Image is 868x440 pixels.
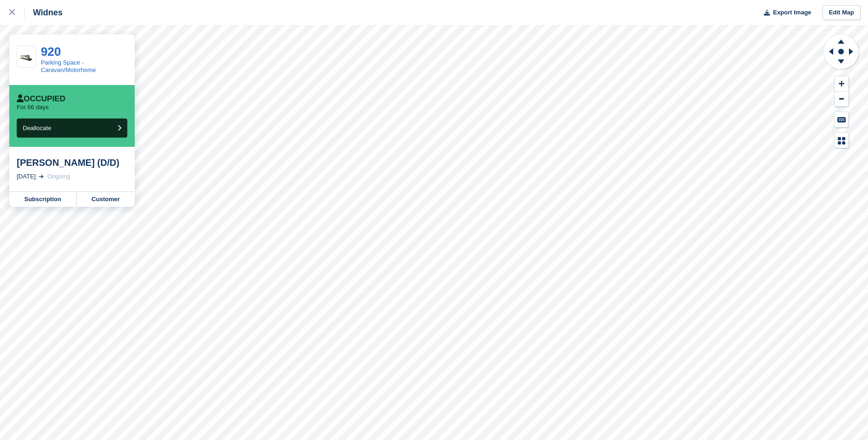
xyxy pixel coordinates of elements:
[758,5,811,20] button: Export Image
[773,8,811,17] span: Export Image
[47,172,70,181] div: Ongoing
[39,175,44,178] img: arrow-right-light-icn-cde0832a797a2874e46488d9cf13f60e5c3a73dbe684e267c42b8395dfbc2abf.svg
[835,112,848,127] button: Keyboard Shortcuts
[17,172,36,181] div: [DATE]
[835,133,848,148] button: Map Legend
[17,118,127,138] button: Deallocate
[25,7,63,18] div: Widnes
[17,94,65,104] div: Occupied
[822,5,861,20] a: Edit Map
[835,76,848,92] button: Zoom In
[41,59,96,73] a: Parking Space - Caravan/Motorhome
[835,92,848,107] button: Zoom Out
[77,192,135,207] a: Customer
[17,157,127,168] div: [PERSON_NAME] (D/D)
[9,192,77,207] a: Subscription
[17,104,49,111] p: For 66 days
[41,45,61,59] a: 920
[17,52,36,62] img: widpark.jpg
[23,125,51,131] span: Deallocate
